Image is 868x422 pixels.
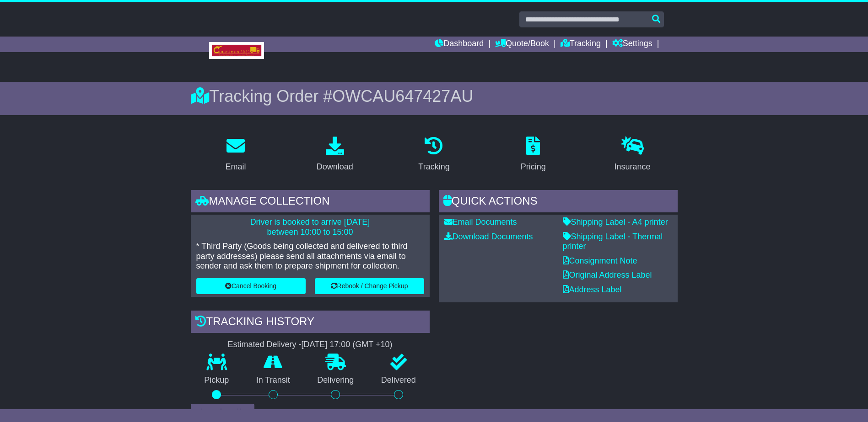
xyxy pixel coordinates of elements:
[521,161,546,173] div: Pricing
[191,86,678,106] div: Tracking Order #
[515,133,552,176] a: Pricing
[196,278,306,294] button: Cancel Booking
[563,270,652,280] a: Original Address Label
[243,375,304,385] p: In Transit
[196,217,424,237] p: Driver is booked to arrive [DATE] between 10:00 to 15:00
[196,242,424,271] p: * Third Party (Goods being collected and delivered to third party addresses) please send all atta...
[561,37,601,52] a: Tracking
[304,375,368,385] p: Delivering
[435,37,484,52] a: Dashboard
[412,133,455,176] a: Tracking
[418,161,449,173] div: Tracking
[302,340,393,350] div: [DATE] 17:00 (GMT +10)
[444,232,533,241] a: Download Documents
[563,285,622,294] a: Address Label
[225,161,246,173] div: Email
[439,190,678,215] div: Quick Actions
[612,37,652,52] a: Settings
[615,161,651,173] div: Insurance
[495,37,549,52] a: Quote/Book
[191,404,254,420] button: View Full Tracking
[563,256,637,265] a: Consignment Note
[191,311,430,335] div: Tracking history
[367,375,430,385] p: Delivered
[219,133,252,176] a: Email
[191,375,243,385] p: Pickup
[191,340,430,350] div: Estimated Delivery -
[444,217,517,227] a: Email Documents
[311,133,359,176] a: Download
[191,190,430,215] div: Manage collection
[317,161,353,173] div: Download
[315,278,424,294] button: Rebook / Change Pickup
[609,133,657,176] a: Insurance
[563,232,663,251] a: Shipping Label - Thermal printer
[332,87,473,105] span: OWCAU647427AU
[563,217,668,227] a: Shipping Label - A4 printer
